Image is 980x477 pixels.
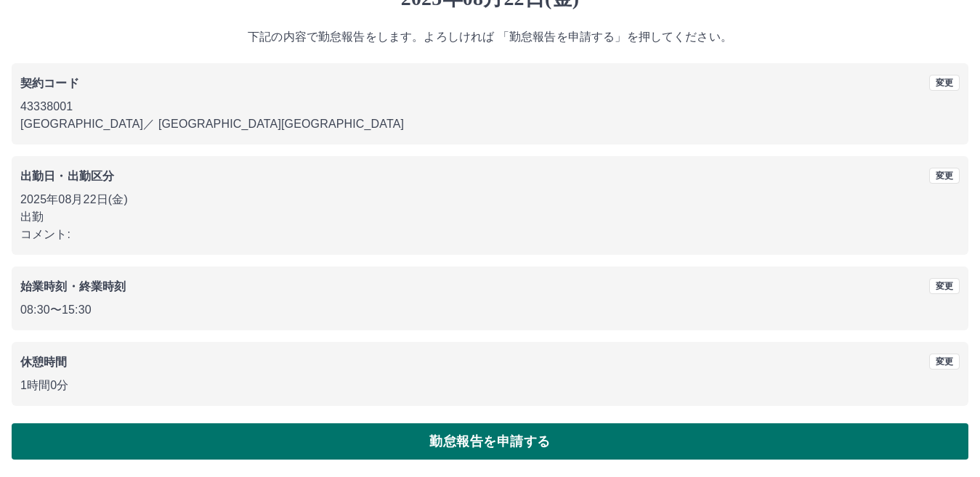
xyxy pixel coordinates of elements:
b: 契約コード [20,77,79,89]
p: コメント: [20,226,960,243]
p: 08:30 〜 15:30 [20,301,960,319]
p: 下記の内容で勤怠報告をします。よろしければ 「勤怠報告を申請する」を押してください。 [12,28,968,46]
button: 変更 [929,168,960,184]
p: [GEOGRAPHIC_DATA] ／ [GEOGRAPHIC_DATA][GEOGRAPHIC_DATA] [20,115,960,133]
button: 勤怠報告を申請する [12,423,968,460]
button: 変更 [929,75,960,91]
b: 始業時刻・終業時刻 [20,280,126,293]
b: 出勤日・出勤区分 [20,170,114,182]
p: 2025年08月22日(金) [20,191,960,208]
p: 1時間0分 [20,377,960,394]
button: 変更 [929,278,960,294]
p: 43338001 [20,98,960,115]
button: 変更 [929,354,960,370]
p: 出勤 [20,208,960,226]
b: 休憩時間 [20,356,68,368]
